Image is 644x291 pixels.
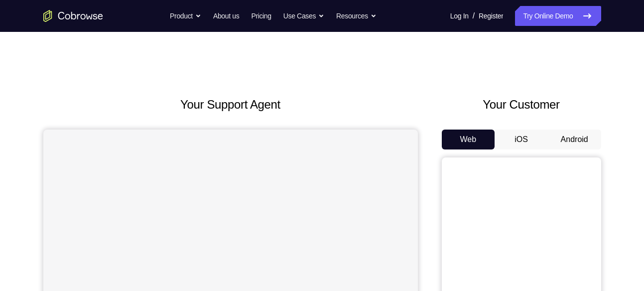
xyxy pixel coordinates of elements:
[442,130,495,149] button: Web
[336,6,377,26] button: Resources
[43,96,418,114] h2: Your Support Agent
[213,6,239,26] a: About us
[442,96,601,114] h2: Your Customer
[251,6,271,26] a: Pricing
[479,6,503,26] a: Register
[495,130,548,149] button: iOS
[450,6,469,26] a: Log In
[283,6,324,26] button: Use Cases
[170,6,201,26] button: Product
[473,10,475,22] span: /
[515,6,601,26] a: Try Online Demo
[548,130,601,149] button: Android
[43,10,103,22] a: Go to the home page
